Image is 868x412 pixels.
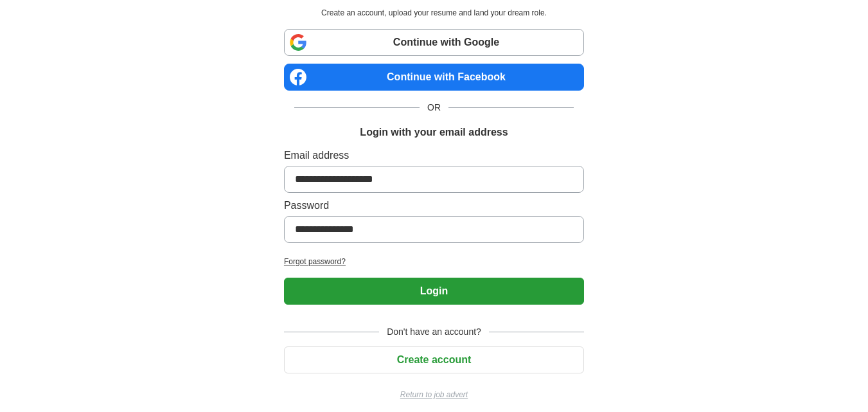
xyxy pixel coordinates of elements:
a: Continue with Facebook [284,64,584,91]
h1: Login with your email address [360,125,508,140]
a: Create account [284,354,584,365]
button: Login [284,278,584,305]
button: Create account [284,346,584,373]
p: Create an account, upload your resume and land your dream role. [287,7,581,19]
a: Forgot password? [284,256,584,267]
span: Don't have an account? [379,325,489,339]
a: Return to job advert [284,389,584,400]
a: Continue with Google [284,29,584,56]
label: Password [284,198,584,213]
span: OR [420,101,448,114]
label: Email address [284,148,584,163]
